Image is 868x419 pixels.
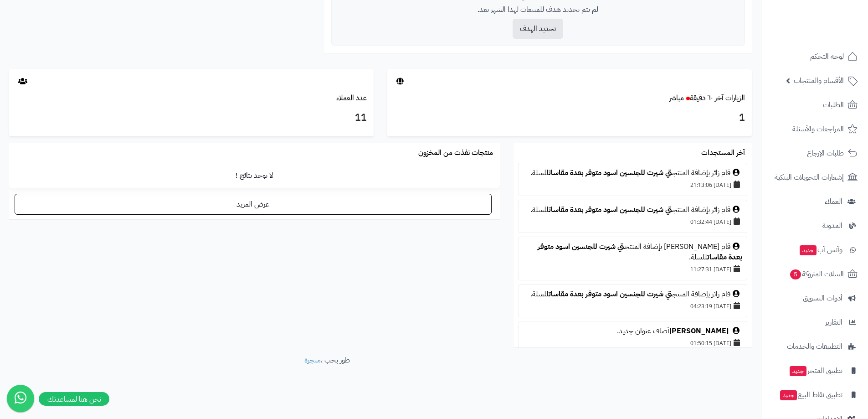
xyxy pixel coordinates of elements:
div: قام زائر بإضافة المنتج للسلة. [523,289,742,300]
a: عرض المزيد [15,194,492,215]
a: السلات المتروكة5 [767,263,863,285]
td: لا توجد نتائج ! [9,163,500,188]
span: إشعارات التحويلات البنكية [775,171,844,184]
span: جديد [800,245,817,255]
span: طلبات الإرجاع [807,147,844,160]
h3: 1 [394,110,745,126]
a: عدد العملاء [336,93,367,103]
a: الزيارات آخر ٦٠ دقيقةمباشر [669,93,745,103]
a: تي شيرت للجنسين اسود متوفر بعدة مقاسات [549,167,673,178]
a: إشعارات التحويلات البنكية [767,166,863,188]
div: قام [PERSON_NAME] بإضافة المنتج للسلة. [523,242,742,263]
a: متجرة [304,355,321,366]
a: أدوات التسويق [767,287,863,309]
span: الأقسام والمنتجات [794,74,844,87]
h3: آخر المستجدات [701,149,745,157]
a: التطبيقات والخدمات [767,336,863,357]
span: التطبيقات والخدمات [787,340,842,353]
a: التقارير [767,311,863,333]
div: [DATE] 21:13:06 [523,178,742,191]
span: التقارير [825,316,842,329]
span: جديد [780,390,797,400]
div: قام زائر بإضافة المنتج للسلة. [523,168,742,178]
a: وآتس آبجديد [767,239,863,261]
span: جديد [790,366,806,376]
div: أضاف عنوان جديد. [523,326,742,336]
span: المدونة [822,219,842,232]
h3: منتجات نفذت من المخزون [418,149,493,157]
span: العملاء [825,195,842,208]
span: تطبيق المتجر [789,364,842,377]
span: المراجعات والأسئلة [792,123,844,135]
span: الطلبات [823,98,844,111]
h3: 11 [16,110,367,126]
a: لوحة التحكم [767,46,863,67]
div: قام زائر بإضافة المنتج للسلة. [523,205,742,215]
span: تطبيق نقاط البيع [779,388,842,401]
a: العملاء [767,191,863,212]
div: [DATE] 01:50:15 [523,336,742,349]
span: لوحة التحكم [810,50,844,63]
div: [DATE] 04:23:19 [523,300,742,312]
a: [PERSON_NAME] [669,326,729,336]
div: [DATE] 01:32:44 [523,215,742,228]
div: [DATE] 11:27:31 [523,263,742,275]
a: تي شيرت للجنسين اسود متوفر بعدة مقاسات [538,241,742,263]
span: السلات المتروكة [789,268,844,280]
a: تي شيرت للجنسين اسود متوفر بعدة مقاسات [549,289,673,300]
a: المراجعات والأسئلة [767,118,863,140]
button: تحديد الهدف [513,19,563,39]
small: مباشر [669,93,684,103]
span: وآتس آب [799,243,842,256]
a: تطبيق المتجرجديد [767,360,863,382]
a: الطلبات [767,94,863,116]
a: المدونة [767,215,863,237]
a: طلبات الإرجاع [767,142,863,164]
a: تطبيق نقاط البيعجديد [767,384,863,406]
a: تي شيرت للجنسين اسود متوفر بعدة مقاسات [549,204,673,215]
span: 5 [790,269,801,279]
span: أدوات التسويق [803,292,842,305]
p: لم يتم تحديد هدف للمبيعات لهذا الشهر بعد. [339,5,738,15]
